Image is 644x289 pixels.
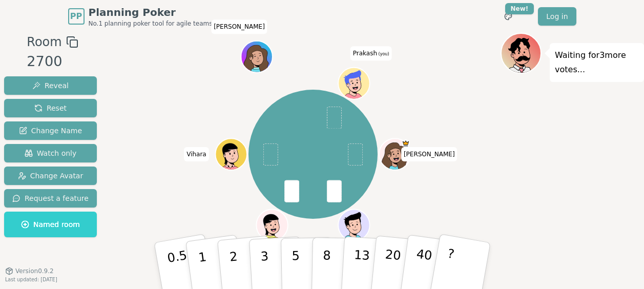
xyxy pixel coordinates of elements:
[4,144,97,162] button: Watch only
[68,5,213,28] a: PPPlanning PokerNo.1 planning poker tool for agile teams
[25,148,77,158] span: Watch only
[4,212,97,237] button: Named room
[21,219,80,230] span: Named room
[5,277,57,282] span: Last updated: [DATE]
[4,189,97,208] button: Request a feature
[555,48,639,77] p: Waiting for 3 more votes...
[4,99,97,117] button: Reset
[377,52,389,56] span: (you)
[70,10,82,23] span: PP
[4,121,97,140] button: Change Name
[27,51,78,72] div: 2700
[538,7,576,26] a: Log in
[32,80,69,91] span: Reveal
[34,103,67,113] span: Reset
[89,5,213,19] span: Planning Poker
[5,267,54,275] button: Version0.9.2
[211,19,267,34] span: Click to change your name
[4,167,97,185] button: Change Avatar
[499,7,517,26] button: New!
[18,171,84,181] span: Change Avatar
[339,69,369,98] button: Click to change your avatar
[4,76,97,95] button: Reveal
[350,46,392,60] span: Click to change your name
[402,139,409,147] span: Staci is the host
[19,126,82,136] span: Change Name
[184,147,209,161] span: Click to change your name
[15,267,54,275] span: Version 0.9.2
[27,33,61,51] span: Room
[89,19,213,28] span: No.1 planning poker tool for agile teams
[505,3,534,14] div: New!
[401,147,458,161] span: Click to change your name
[12,193,89,203] span: Request a feature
